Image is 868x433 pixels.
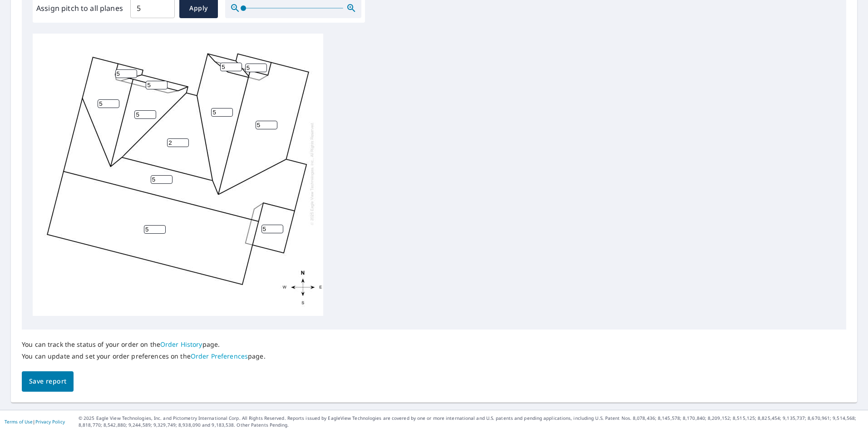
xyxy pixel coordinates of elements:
[22,352,266,360] p: You can update and set your order preferences on the page.
[29,376,66,387] span: Save report
[35,418,65,425] a: Privacy Policy
[36,3,123,14] label: Assign pitch to all planes
[5,419,65,424] p: |
[191,352,248,360] a: Order Preferences
[187,3,211,14] span: Apply
[22,340,266,349] p: You can track the status of your order on the page.
[160,340,202,349] a: Order History
[5,418,33,425] a: Terms of Use
[22,371,74,392] button: Save report
[79,415,863,428] p: © 2025 Eagle View Technologies, Inc. and Pictometry International Corp. All Rights Reserved. Repo...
